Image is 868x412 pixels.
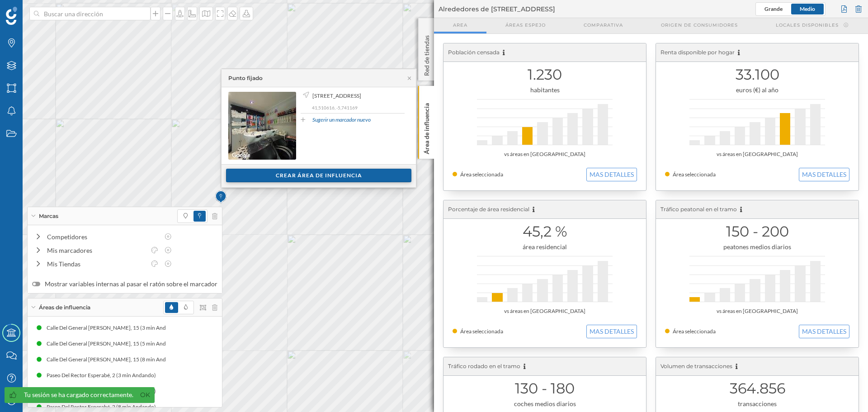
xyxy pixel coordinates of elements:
span: Alrededores de [STREET_ADDRESS] [439,5,555,14]
label: Mostrar variables internas al pasar el ratón sobre el marcador [32,279,217,289]
button: MAS DETALLES [799,325,849,338]
h1: 33.100 [665,66,849,83]
a: Ok [138,390,152,400]
h1: 130 - 180 [453,380,637,397]
h1: 45,2 % [453,223,637,240]
div: Calle Del General [PERSON_NAME], 15 (5 min Andando) [47,339,184,348]
a: Sugerir un marcador nuevo [312,116,371,124]
div: peatones medios diarios [665,242,849,251]
div: Competidores [47,232,159,242]
div: área residencial [453,242,637,251]
div: Paseo Del Rector Esperabé, 2 (5 min Andando) [47,387,160,396]
span: Origen de consumidores [661,22,738,28]
span: Marcas [39,212,58,220]
div: Calle Del General [PERSON_NAME], 15 (3 min Andando) [47,323,184,332]
span: Área seleccionada [460,328,503,335]
span: Área seleccionada [460,171,503,178]
div: vs áreas en [GEOGRAPHIC_DATA] [453,150,637,159]
div: Volumen de transacciones [656,357,859,376]
div: Tráfico rodado en el tramo [443,357,646,376]
p: Área de influencia [422,99,431,154]
img: streetview [228,92,296,160]
button: MAS DETALLES [799,168,849,181]
div: euros (€) al año [665,85,849,95]
div: Punto fijado [228,74,263,82]
div: habitantes [453,85,637,95]
div: Tu sesión se ha cargado correctamente. [24,390,133,399]
span: Medio [800,5,815,12]
img: Marker [215,188,226,206]
button: MAS DETALLES [586,325,637,338]
span: Grande [764,5,783,12]
span: Comparativa [584,22,623,28]
p: 41,510616, -5,741169 [312,104,405,111]
span: [STREET_ADDRESS] [312,92,361,100]
p: Red de tiendas [422,32,431,76]
div: Población censada [443,43,646,62]
div: Mis marcadores [47,246,146,255]
span: Area [453,22,467,28]
div: Porcentaje de área residencial [443,200,646,219]
span: Soporte [18,6,50,14]
div: vs áreas en [GEOGRAPHIC_DATA] [453,307,637,316]
div: Tráfico peatonal en el tramo [656,200,859,219]
div: vs áreas en [GEOGRAPHIC_DATA] [665,150,849,159]
span: Área seleccionada [673,328,716,335]
span: Área seleccionada [673,171,716,178]
div: vs áreas en [GEOGRAPHIC_DATA] [665,307,849,316]
h1: 150 - 200 [665,223,849,240]
img: Geoblink Logo [6,7,17,25]
h1: 364.856 [665,380,849,397]
span: Áreas de influencia [39,303,90,312]
div: Paseo Del Rector Esperabé, 2 (3 min Andando) [47,371,160,380]
div: coches medios diarios [453,399,637,408]
h1: 1.230 [453,66,637,83]
div: Calle Del General [PERSON_NAME], 15 (8 min Andando) [47,355,184,364]
button: MAS DETALLES [586,168,637,181]
span: Locales disponibles [776,22,839,28]
div: Mis Tiendas [47,259,146,269]
div: transacciones [665,399,849,408]
div: Renta disponible por hogar [656,43,859,62]
span: Áreas espejo [505,22,546,28]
